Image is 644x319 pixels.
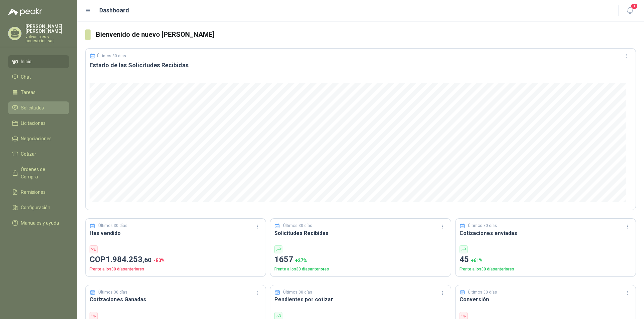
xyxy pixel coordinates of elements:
[460,253,632,266] p: 45
[90,61,632,69] h3: Estado de las Solicitudes Recibidas
[631,3,638,9] span: 1
[8,201,69,214] a: Configuración
[8,148,69,160] a: Cotizar
[21,150,36,158] span: Cotizar
[471,258,483,263] span: + 61 %
[8,55,69,68] a: Inicio
[274,266,446,272] p: Frente a los 30 días anteriores
[8,86,69,99] a: Tareas
[25,35,69,43] p: valvuniples y accesorios sas
[98,223,127,229] p: Últimos 30 días
[106,255,152,264] span: 1.984.253
[8,217,69,229] a: Manuales y ayuda
[21,58,32,65] span: Inicio
[21,204,50,211] span: Configuración
[8,132,69,145] a: Negociaciones
[21,219,59,227] span: Manuales y ayuda
[8,186,69,198] a: Remisiones
[90,229,262,237] h3: Has vendido
[98,289,127,296] p: Últimos 30 días
[274,229,446,237] h3: Solicitudes Recibidas
[21,119,46,127] span: Licitaciones
[21,135,52,142] span: Negociaciones
[90,253,262,266] p: COP
[274,295,446,304] h3: Pendientes por cotizar
[21,89,36,96] span: Tareas
[274,253,446,266] p: 1657
[21,73,31,81] span: Chat
[8,101,69,114] a: Solicitudes
[460,229,632,237] h3: Cotizaciones enviadas
[8,163,69,183] a: Órdenes de Compra
[460,266,632,272] p: Frente a los 30 días anteriores
[8,71,69,83] a: Chat
[143,256,152,264] span: ,60
[90,295,262,304] h3: Cotizaciones Ganadas
[97,54,126,58] p: Últimos 30 días
[154,258,165,263] span: -80 %
[460,295,632,304] h3: Conversión
[8,117,69,130] a: Licitaciones
[624,5,636,17] button: 1
[96,29,636,40] h3: Bienvenido de nuevo [PERSON_NAME]
[21,166,63,180] span: Órdenes de Compra
[90,266,262,272] p: Frente a los 30 días anteriores
[468,289,497,296] p: Últimos 30 días
[468,223,497,229] p: Últimos 30 días
[8,8,42,16] img: Logo peakr
[283,223,312,229] p: Últimos 30 días
[21,104,44,111] span: Solicitudes
[283,289,312,296] p: Últimos 30 días
[21,188,46,196] span: Remisiones
[295,258,307,263] span: + 27 %
[25,24,69,33] p: [PERSON_NAME] [PERSON_NAME]
[99,6,129,15] h1: Dashboard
